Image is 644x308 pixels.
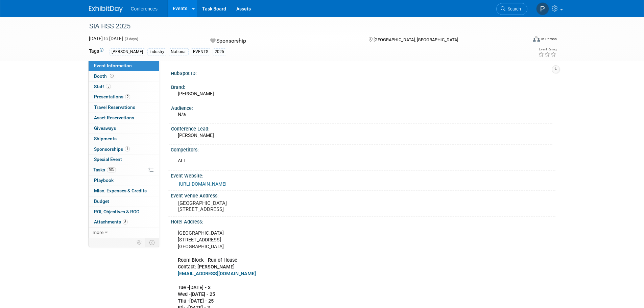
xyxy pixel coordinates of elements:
div: ALL [173,154,480,168]
span: Attachments [94,219,128,224]
span: 1 [125,146,130,151]
a: Special Event [89,155,159,165]
span: [PERSON_NAME] [178,133,214,138]
div: Audience: [171,103,552,112]
span: Shipments [94,136,117,141]
span: Search [505,6,521,11]
div: Brand: [171,82,552,91]
div: Industry [147,48,166,55]
span: Staff [94,84,111,89]
b: Wed - [178,291,191,297]
td: Personalize Event Tab Strip [134,238,145,247]
div: Sponsorship [208,35,358,47]
div: Conference Lead: [171,124,552,132]
td: Tags [89,48,103,55]
td: Toggle Event Tabs [145,238,159,247]
a: [EMAIL_ADDRESS][DOMAIN_NAME] [178,271,256,277]
img: Format-Inperson.png [533,36,540,42]
div: Event Venue Address: [171,191,555,199]
span: Booth [94,73,115,79]
span: to [103,36,109,41]
span: Event Information [94,63,132,68]
span: (3 days) [124,37,138,41]
span: Budget [94,198,109,204]
span: 8 [123,219,128,224]
span: Presentations [94,94,130,99]
div: In-Person [541,37,557,42]
a: Giveaways [89,123,159,134]
a: Misc. Expenses & Credits [89,186,159,196]
span: Asset Reservations [94,115,134,120]
span: Sponsorships [94,146,130,152]
div: 2025 [213,48,226,55]
a: Event Information [89,61,159,71]
a: Budget [89,196,159,207]
img: Patrick Hinkle [536,2,549,15]
a: Playbook [89,175,159,186]
div: National [169,48,189,55]
b: Room Block - Run of House [178,257,237,263]
span: Travel Reservations [94,104,135,110]
div: [PERSON_NAME] [110,48,145,55]
a: Tasks20% [89,165,159,175]
b: [DATE] - 25 [191,291,215,297]
span: 20% [107,167,116,172]
div: Event Rating [538,48,556,51]
b: [DATE] - 3 [189,285,211,290]
span: N/a [178,112,186,117]
div: HubSpot ID: [171,68,555,77]
span: 5 [106,84,111,89]
a: Search [496,3,527,15]
a: Travel Reservations [89,102,159,113]
a: Attachments8 [89,217,159,227]
div: Hotel Address: [171,217,555,225]
span: Playbook [94,177,114,183]
span: Giveaways [94,125,116,131]
span: ROI, Objectives & ROO [94,209,139,214]
div: Event Format [487,35,557,45]
span: [DATE] [DATE] [89,36,123,41]
pre: [GEOGRAPHIC_DATA] [STREET_ADDRESS] [178,200,324,212]
span: 2 [125,94,130,99]
a: Sponsorships1 [89,144,159,155]
span: Misc. Expenses & Credits [94,188,147,193]
img: ExhibitDay [89,6,123,13]
a: Presentations2 [89,92,159,102]
b: [DATE] - 25 [189,298,214,304]
div: Competitors: [171,145,555,153]
a: Booth [89,71,159,81]
span: [PERSON_NAME] [178,91,214,96]
span: Tasks [93,167,116,172]
a: more [89,228,159,238]
a: Asset Reservations [89,113,159,123]
b: Tue - [178,285,189,290]
span: Booth not reserved yet [109,73,115,78]
a: [URL][DOMAIN_NAME] [179,181,226,187]
b: Contact: [PERSON_NAME] [178,264,235,270]
span: Conferences [131,6,158,11]
a: ROI, Objectives & ROO [89,207,159,217]
span: [GEOGRAPHIC_DATA], [GEOGRAPHIC_DATA] [374,37,458,42]
div: Event Website: [171,171,555,179]
div: EVENTS [191,48,210,55]
span: Special Event [94,157,122,162]
a: Staff5 [89,82,159,92]
b: Thu - [178,298,189,304]
span: more [93,230,103,235]
a: Shipments [89,134,159,144]
div: SIA HSS 2025 [87,20,517,32]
